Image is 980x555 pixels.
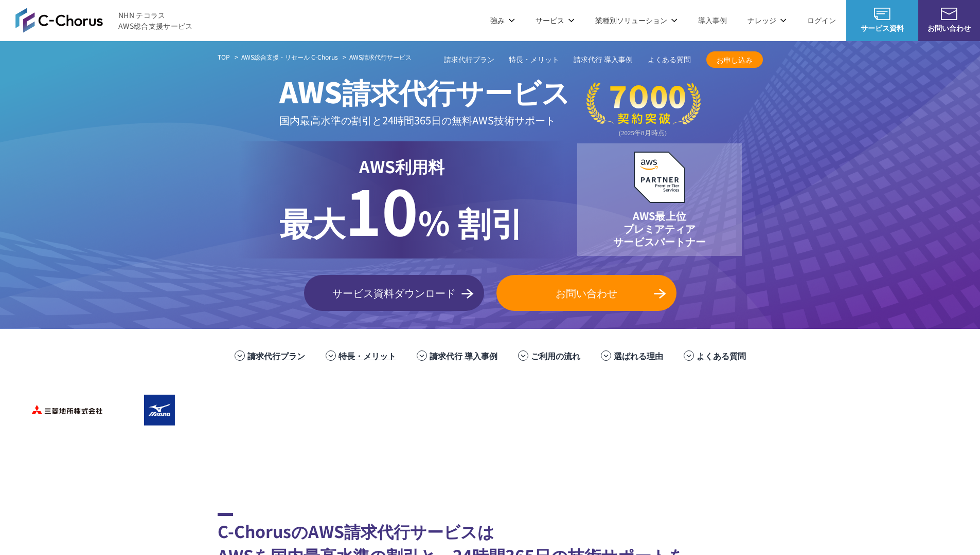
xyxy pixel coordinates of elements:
[304,285,484,301] span: サービス資料ダウンロード
[15,8,193,32] a: AWS総合支援サービス C-Chorus NHN テコラスAWS総合支援サービス
[319,441,402,482] img: 国境なき医師団
[690,441,772,482] img: 一橋大学
[698,15,727,26] a: 導入事例
[536,15,575,26] p: サービス
[597,441,680,482] img: 早稲田大学
[175,390,258,431] img: 住友生命保険相互
[614,349,663,362] a: 選ばれる理由
[505,441,587,482] img: 慶應義塾
[941,8,957,20] img: お問い合わせ
[490,15,515,26] p: 強み
[453,390,536,431] img: ヤマサ醤油
[247,349,305,362] a: 請求代行プラン
[706,51,763,68] a: お申し込み
[846,23,918,33] span: サービス資料
[412,441,494,482] img: 日本財団
[134,441,217,482] img: エイチーム
[83,390,165,431] img: ミズノ
[496,275,676,311] a: お問い合わせ
[345,164,418,254] span: 10
[509,54,559,65] a: 特長・メリット
[918,23,980,33] span: お問い合わせ
[531,349,580,362] a: ご利用の流れ
[338,349,396,362] a: 特長・メリット
[875,441,957,482] img: 香川大学
[444,54,494,65] a: 請求代行プラン
[268,390,350,431] img: フジモトHD
[279,154,524,178] p: AWS利用料
[42,441,124,482] img: ファンコミュニケーションズ
[586,82,701,137] img: 契約件数
[824,390,906,431] img: まぐまぐ
[15,8,103,32] img: AWS総合支援サービス C-Chorus
[874,8,890,20] img: AWS総合支援サービス C-Chorus サービス資料
[496,285,676,301] span: お問い合わせ
[807,15,836,26] a: ログイン
[279,178,524,246] p: % 割引
[279,70,570,112] span: AWS請求代行サービス
[361,390,443,431] img: エアトリ
[574,54,633,65] a: 請求代行 導入事例
[218,52,230,62] a: TOP
[349,52,412,61] span: AWS請求代行サービス
[634,152,685,203] img: AWSプレミアティアサービスパートナー
[279,198,345,245] span: 最大
[279,112,570,128] p: 国内最高水準の割引と 24時間365日の無料AWS技術サポート
[638,390,721,431] img: クリスピー・クリーム・ドーナツ
[430,349,497,362] a: 請求代行 導入事例
[304,275,484,311] a: サービス資料ダウンロード
[747,15,787,26] p: ナレッジ
[546,390,628,431] img: 東京書籍
[731,390,813,431] img: 共同通信デジタル
[227,441,309,482] img: クリーク・アンド・リバー
[241,52,338,62] a: AWS総合支援・リセール C-Chorus
[782,441,865,482] img: 大阪工業大学
[595,15,678,26] p: 業種別ソリューション
[706,54,763,65] span: お申し込み
[697,349,746,362] a: よくある質問
[118,10,193,31] span: NHN テコラス AWS総合支援サービス
[648,54,691,65] a: よくある質問
[613,209,706,248] p: AWS最上位 プレミアティア サービスパートナー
